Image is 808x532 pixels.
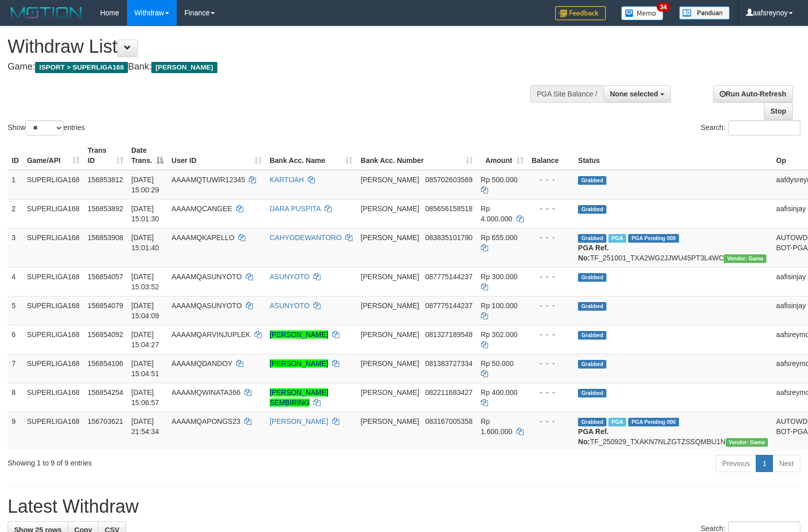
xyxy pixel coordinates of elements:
th: Balance [528,141,574,170]
label: Search: [701,120,800,136]
h4: Game: Bank: [8,62,529,72]
span: 156853908 [88,234,123,242]
div: - - - [532,232,570,243]
span: [PERSON_NAME] [361,388,419,396]
span: AAAAMQTUWIR12345 [172,176,245,184]
td: SUPERLIGA168 [23,354,84,383]
span: Grabbed [578,302,606,311]
span: Rp 300.000 [481,273,518,281]
td: SUPERLIGA168 [23,199,84,228]
b: PGA Ref. No: [578,244,608,262]
a: [PERSON_NAME] [270,330,328,339]
a: Previous [716,455,756,472]
span: Rp 1.600.000 [481,417,512,436]
span: Vendor URL: https://trx31.1velocity.biz [726,438,768,447]
td: SUPERLIGA168 [23,267,84,296]
td: 1 [8,170,23,199]
td: SUPERLIGA168 [23,170,84,199]
span: Grabbed [578,273,606,282]
span: Copy 087775144237 to clipboard [425,273,472,281]
span: None selected [610,90,658,98]
span: 34 [657,3,670,12]
span: Rp 500.000 [481,176,518,184]
span: PGA Pending [628,418,679,426]
span: [DATE] 15:04:09 [132,302,159,320]
div: - - - [532,416,570,426]
span: Copy 081383727334 to clipboard [425,359,472,368]
a: 1 [756,455,773,472]
span: [PERSON_NAME] [361,205,419,213]
td: SUPERLIGA168 [23,383,84,412]
span: Copy 085702603569 to clipboard [425,176,472,184]
a: [PERSON_NAME] SEMBIRING [270,388,328,407]
th: User ID: activate to sort column ascending [168,141,266,170]
th: ID [8,141,23,170]
span: 156854057 [88,273,123,281]
span: 156854092 [88,330,123,339]
span: PGA Pending [628,234,679,243]
td: SUPERLIGA168 [23,228,84,267]
span: Grabbed [578,418,606,426]
span: Copy 083167005358 to clipboard [425,417,472,425]
th: Bank Acc. Number: activate to sort column ascending [357,141,476,170]
div: - - - [532,175,570,185]
span: AAAAMQWINATA366 [172,388,241,396]
label: Show entries [8,120,85,136]
td: 3 [8,228,23,267]
span: Rp 400.000 [481,388,518,396]
span: [PERSON_NAME] [151,62,217,73]
input: Search: [728,120,800,136]
span: 156703621 [88,417,123,425]
span: [DATE] 21:54:34 [132,417,159,436]
span: [DATE] 15:06:57 [132,388,159,407]
td: 9 [8,412,23,451]
td: SUPERLIGA168 [23,412,84,451]
th: Date Trans.: activate to sort column descending [127,141,168,170]
span: Grabbed [578,234,606,243]
td: 7 [8,354,23,383]
img: panduan.png [679,6,730,20]
span: 156854254 [88,388,123,396]
td: 8 [8,383,23,412]
a: Run Auto-Refresh [713,85,793,103]
span: 156854106 [88,359,123,368]
td: 6 [8,325,23,354]
b: PGA Ref. No: [578,427,608,446]
span: Marked by aafheankoy [608,234,626,243]
span: Marked by aafchhiseyha [608,418,626,426]
span: Rp 302.000 [481,330,518,339]
span: [PERSON_NAME] [361,417,419,425]
span: AAAAMQARVINJUPLEK [172,330,250,339]
span: ISPORT > SUPERLIGA168 [35,62,128,73]
span: [PERSON_NAME] [361,234,419,242]
td: SUPERLIGA168 [23,325,84,354]
div: - - - [532,329,570,340]
td: 5 [8,296,23,325]
span: Copy 083835101790 to clipboard [425,234,472,242]
div: PGA Site Balance / [530,85,603,103]
td: SUPERLIGA168 [23,296,84,325]
span: Rp 655.000 [481,234,518,242]
a: Next [772,455,800,472]
span: Grabbed [578,389,606,397]
td: TF_251001_TXA2WG2JJWU45PT3L4WC [574,228,772,267]
span: [PERSON_NAME] [361,302,419,310]
a: ASUNYOTO [270,302,309,310]
span: Vendor URL: https://trx31.1velocity.biz [724,254,766,263]
img: MOTION_logo.png [8,5,85,20]
span: 156853812 [88,176,123,184]
div: Showing 1 to 9 of 9 entries [8,454,329,468]
span: [PERSON_NAME] [361,359,419,368]
span: Copy 087775144237 to clipboard [425,302,472,310]
span: Grabbed [578,205,606,214]
th: Status [574,141,772,170]
span: [PERSON_NAME] [361,273,419,281]
span: Rp 4.000.000 [481,205,512,223]
button: None selected [603,85,671,103]
span: Grabbed [578,331,606,340]
span: [DATE] 15:04:51 [132,359,159,378]
th: Trans ID: activate to sort column ascending [84,141,127,170]
span: [DATE] 15:01:30 [132,205,159,223]
span: AAAAMQDANDOY [172,359,233,368]
td: TF_250929_TXAKN7NLZGTZSSQMBU1N [574,412,772,451]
